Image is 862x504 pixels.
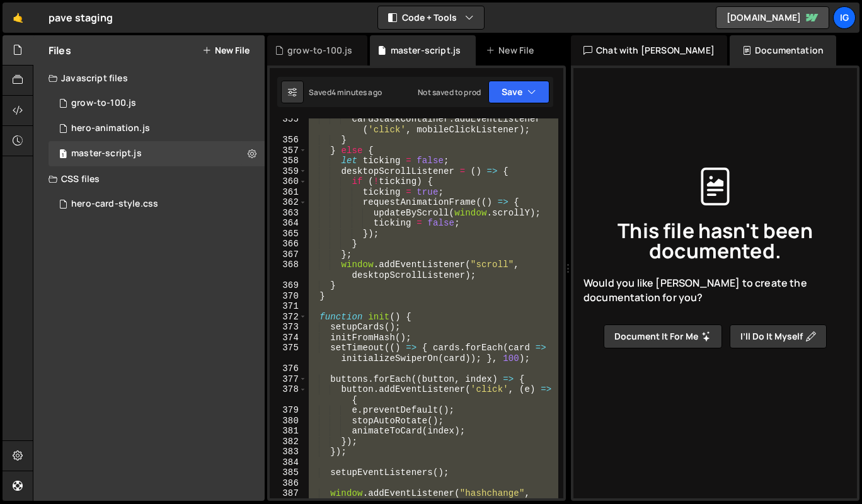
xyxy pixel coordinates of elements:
div: 363 [270,208,307,219]
div: 381 [270,426,307,437]
h2: Files [49,43,71,57]
div: 377 [270,374,307,385]
div: Javascript files [33,66,265,91]
div: 378 [270,384,307,405]
div: 362 [270,197,307,208]
div: 383 [270,447,307,457]
div: Saved [309,87,382,98]
div: 367 [270,249,307,260]
div: 365 [270,229,307,239]
button: Save [488,81,549,103]
button: Code + Tools [378,6,484,29]
div: 374 [270,333,307,343]
div: master-script.js [391,44,461,57]
div: 380 [270,416,307,427]
div: 386 [270,478,307,489]
div: grow-to-100.js [71,98,136,109]
div: 357 [270,146,307,156]
div: 360 [270,176,307,187]
div: grow-to-100.js [287,44,352,57]
div: 16760/45783.js [49,91,265,116]
div: Documentation [730,35,836,66]
div: master-script.js [71,148,142,159]
div: 369 [270,280,307,291]
span: Would you like [PERSON_NAME] to create the documentation for you? [583,276,847,304]
div: hero-card-style.css [71,198,158,210]
div: 364 [270,218,307,229]
div: 16760/45784.css [49,192,265,217]
div: 371 [270,301,307,312]
div: 355 [270,114,307,135]
div: hero-animation.js [71,123,150,134]
div: 370 [270,291,307,302]
div: New File [486,44,539,57]
div: 375 [270,343,307,364]
div: 361 [270,187,307,198]
div: Not saved to prod [418,87,481,98]
span: This file hasn't been documented. [583,220,847,261]
a: [DOMAIN_NAME] [716,6,829,29]
div: 366 [270,239,307,249]
div: 379 [270,405,307,416]
div: 358 [270,156,307,166]
button: Document it for me [604,324,722,348]
button: I’ll do it myself [730,324,827,348]
button: New File [202,45,250,55]
div: 382 [270,437,307,447]
div: 356 [270,135,307,146]
div: 385 [270,467,307,478]
a: ig [833,6,856,29]
div: 16760/45785.js [49,116,265,141]
div: Chat with [PERSON_NAME] [571,35,727,66]
div: 384 [270,457,307,468]
div: 4 minutes ago [331,87,382,98]
div: 16760/45786.js [49,141,265,166]
div: 368 [270,260,307,280]
div: CSS files [33,166,265,192]
div: pave staging [49,10,113,25]
a: 🤙 [3,3,33,33]
div: 372 [270,312,307,323]
div: 376 [270,364,307,374]
div: 359 [270,166,307,177]
div: 373 [270,322,307,333]
span: 1 [59,150,67,160]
